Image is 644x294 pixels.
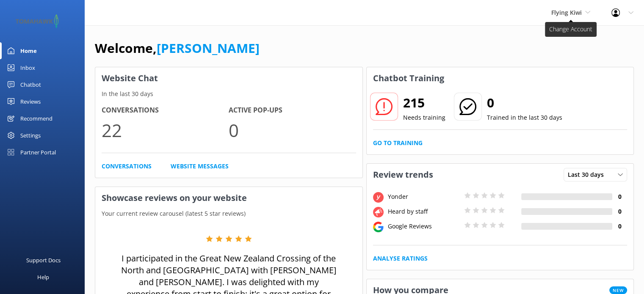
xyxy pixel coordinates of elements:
p: Needs training [403,113,445,122]
p: Trained in the last 30 days [487,113,562,122]
h4: Active Pop-ups [229,105,356,116]
div: Partner Portal [20,144,56,161]
h4: 0 [612,207,627,216]
p: 22 [102,116,229,144]
h3: Website Chat [95,67,362,89]
h4: Conversations [102,105,229,116]
p: Your current review carousel (latest 5 star reviews) [95,209,362,218]
h3: Review trends [367,164,439,186]
span: Flying Kiwi [551,8,582,16]
p: In the last 30 days [95,89,362,99]
h2: 0 [487,93,562,113]
div: Yonder [386,192,462,201]
span: Last 30 days [568,170,609,179]
a: Website Messages [171,162,229,171]
h1: Welcome, [95,38,260,58]
span: New [609,286,627,294]
div: Recommend [20,110,53,127]
a: Go to Training [373,138,423,148]
a: [PERSON_NAME] [157,39,260,57]
h3: Chatbot Training [367,67,451,89]
div: Help [37,269,49,286]
div: Google Reviews [386,222,462,231]
div: Settings [20,127,41,144]
div: Heard by staff [386,207,462,216]
a: Analyse Ratings [373,254,428,263]
p: 0 [229,116,356,144]
div: Chatbot [20,76,41,93]
img: 2-1647550015.png [13,14,61,28]
a: Conversations [102,162,152,171]
div: Inbox [20,59,35,76]
h4: 0 [612,192,627,201]
h4: 0 [612,222,627,231]
h3: Showcase reviews on your website [95,187,362,209]
div: Support Docs [26,252,61,269]
div: Reviews [20,93,41,110]
div: Home [20,42,37,59]
h2: 215 [403,93,445,113]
